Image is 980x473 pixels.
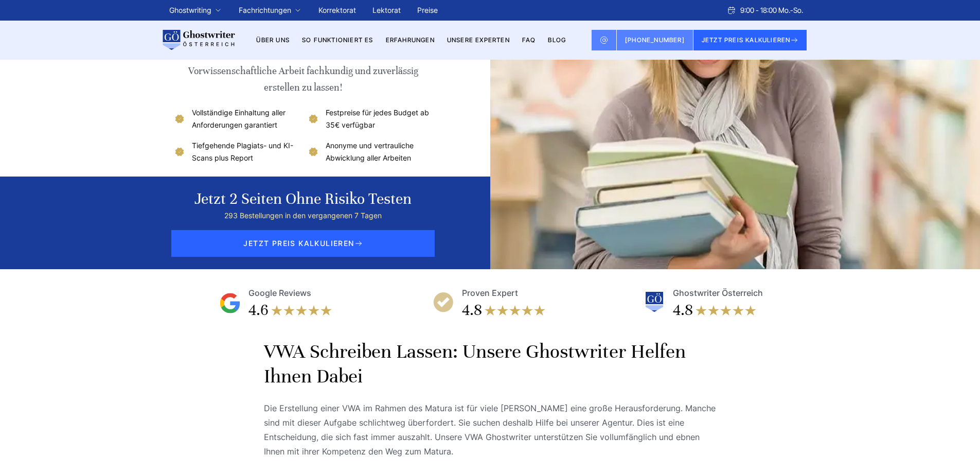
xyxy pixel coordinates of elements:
[161,30,235,50] img: logo wirschreiben
[625,36,685,44] span: [PHONE_NUMBER]
[727,6,736,14] img: Schedule
[673,300,693,321] div: 4.8
[693,30,807,50] button: JETZT PREIS KALKULIEREN
[264,339,717,389] h2: VWA schreiben lassen: Unsere Ghostwriter helfen Ihnen dabei
[447,36,510,44] a: Unsere Experten
[307,146,319,158] img: Anonyme und vertrauliche Abwicklung aller Arbeiten
[307,107,433,131] li: Festpreise für jedes Budget ab 35€ verfügbar
[169,4,211,16] a: Ghostwriting
[264,401,717,459] p: Die Erstellung einer VWA im Rahmen des Matura ist für viele [PERSON_NAME] eine große Herausforder...
[386,36,435,44] a: Erfahrungen
[318,6,356,14] a: Korrektorat
[194,209,412,222] div: 293 Bestellungen in den vergangenen 7 Tagen
[462,286,518,300] div: Proven Expert
[740,4,803,16] span: 9:00 - 18:00 Mo.-So.
[372,6,401,14] a: Lektorat
[307,139,433,164] li: Anonyme und vertrauliche Abwicklung aller Arbeiten
[617,30,693,50] a: [PHONE_NUMBER]
[173,107,299,131] li: Vollständige Einhaltung aller Anforderungen garantiert
[302,36,373,44] a: So funktioniert es
[171,230,435,257] span: JETZT PREIS KALKULIEREN
[433,292,454,312] img: Proven Expert
[239,4,291,16] a: Fachrichtungen
[194,189,412,209] div: Jetzt 2 Seiten ohne Risiko testen
[248,300,269,321] div: 4.6
[220,293,240,313] img: Google Reviews
[307,113,319,125] img: Festpreise für jedes Budget ab 35€ verfügbar
[256,36,290,44] a: Über uns
[644,292,665,312] img: Ghostwriter
[462,300,482,321] div: 4.8
[548,36,566,44] a: BLOG
[522,36,536,44] a: FAQ
[173,113,186,125] img: Vollständige Einhaltung aller Anforderungen garantiert
[173,139,299,164] li: Tiefgehende Plagiats- und KI-Scans plus Report
[173,146,186,158] img: Tiefgehende Plagiats- und KI-Scans plus Report
[271,300,332,321] img: stars
[248,286,311,300] div: Google Reviews
[673,286,763,300] div: Ghostwriter Österreich
[695,300,757,321] img: stars
[173,46,433,96] div: Setzen Sie auf unseren Ghostwriter-VWA-Service, um Ihre Vorwissenschaftliche Arbeit fachkundig un...
[600,36,608,44] img: Email
[417,6,438,14] a: Preise
[484,300,546,321] img: stars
